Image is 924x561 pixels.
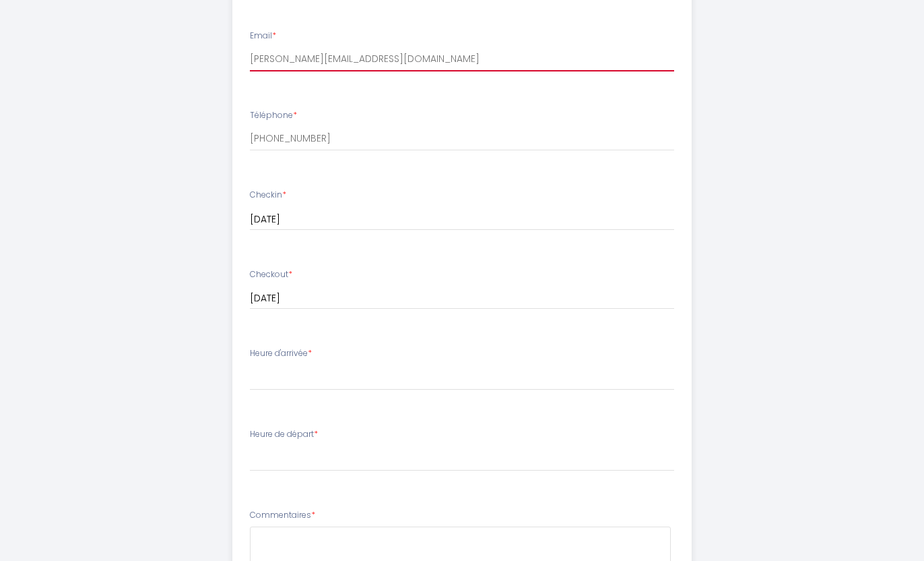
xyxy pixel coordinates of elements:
[250,109,297,122] label: Téléphone
[250,189,286,202] label: Checkin
[250,268,292,281] label: Checkout
[250,428,318,441] label: Heure de départ
[250,30,276,42] label: Email
[250,509,315,522] label: Commentaires
[250,347,312,360] label: Heure d'arrivée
